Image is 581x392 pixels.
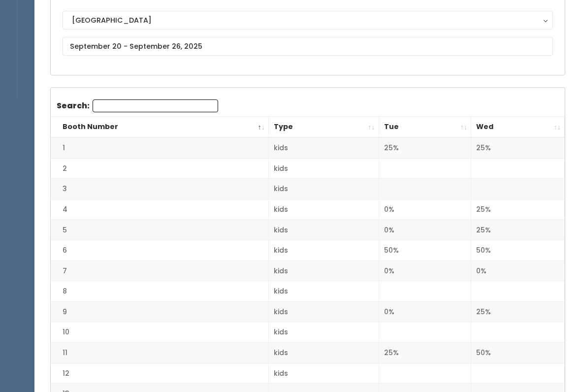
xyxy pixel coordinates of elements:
td: kids [269,199,379,220]
td: 7 [51,261,269,281]
td: 25% [471,220,565,240]
td: 10 [51,322,269,343]
td: 6 [51,240,269,261]
td: 0% [379,301,471,322]
td: 1 [51,137,269,158]
td: 9 [51,301,269,322]
td: 5 [51,220,269,240]
td: kids [269,179,379,199]
td: kids [269,137,379,158]
td: 25% [379,137,471,158]
td: 50% [471,343,565,363]
input: Search: [93,99,218,112]
td: 25% [379,343,471,363]
td: kids [269,322,379,343]
td: kids [269,301,379,322]
td: kids [269,343,379,363]
th: Type: activate to sort column ascending [269,117,379,138]
td: 0% [379,220,471,240]
td: 50% [379,240,471,261]
td: 25% [471,137,565,158]
th: Tue: activate to sort column ascending [379,117,471,138]
td: 0% [471,261,565,281]
th: Wed: activate to sort column ascending [471,117,565,138]
button: [GEOGRAPHIC_DATA] [63,11,553,30]
input: September 20 - September 26, 2025 [63,37,553,56]
th: Booth Number: activate to sort column descending [51,117,269,138]
td: 12 [51,363,269,384]
td: 0% [379,199,471,220]
td: kids [269,220,379,240]
td: 11 [51,343,269,363]
label: Search: [57,99,218,112]
td: 0% [379,261,471,281]
td: 2 [51,158,269,179]
td: 4 [51,199,269,220]
td: kids [269,281,379,302]
td: kids [269,261,379,281]
td: 50% [471,240,565,261]
td: 25% [471,301,565,322]
div: [GEOGRAPHIC_DATA] [72,15,544,26]
td: kids [269,363,379,384]
td: 3 [51,179,269,199]
td: kids [269,158,379,179]
td: 25% [471,199,565,220]
td: kids [269,240,379,261]
td: 8 [51,281,269,302]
